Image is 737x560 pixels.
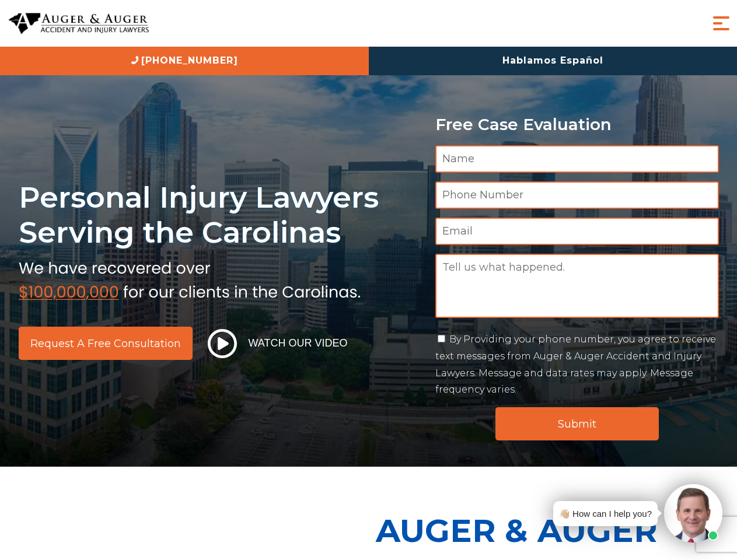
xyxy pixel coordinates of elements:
[435,145,719,173] input: Name
[19,327,193,360] a: Request a Free Consultation
[19,180,421,250] h1: Personal Injury Lawyers Serving the Carolinas
[495,407,659,440] input: Submit
[435,116,719,134] p: Free Case Evaluation
[435,181,719,209] input: Phone Number
[559,506,652,521] div: 👋🏼 How can I help you?
[435,218,719,245] input: Email
[19,256,361,300] img: sub text
[9,13,149,34] img: Auger & Auger Accident and Injury Lawyers Logo
[435,334,716,395] label: By Providing your phone number, you agree to receive text messages from Auger & Auger Accident an...
[664,484,722,542] img: Intaker widget Avatar
[204,328,351,359] button: Watch Our Video
[376,502,731,559] p: Auger & Auger
[710,12,733,35] button: Menu
[30,338,181,349] span: Request a Free Consultation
